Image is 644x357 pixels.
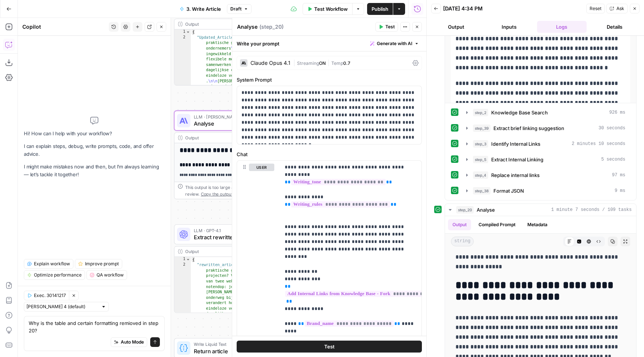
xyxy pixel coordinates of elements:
[606,4,628,13] button: Ask
[473,140,488,148] span: step_3
[97,272,124,278] span: QA workflow
[227,4,252,14] button: Draft
[484,21,534,33] button: Inputs
[491,109,548,116] span: Knowledge Base Search
[431,21,481,33] button: Output
[445,204,636,216] button: 1 minute 7 seconds / 109 tasks
[121,339,144,345] span: Auto Mode
[367,39,422,48] button: Generate with AI
[537,21,587,33] button: Logs
[86,270,127,280] button: QA workflow
[601,156,625,163] span: 5 seconds
[201,191,233,196] span: Copy the output
[491,171,540,179] span: Replace internal links
[174,29,191,35] div: 1
[293,59,297,66] span: |
[194,233,279,241] span: Extract rewritten article
[34,260,70,267] span: Explain workflow
[185,135,291,141] div: Output
[473,171,488,179] span: step_4
[491,156,543,163] span: Extract Internal Linking
[491,140,540,148] span: Identify Internal Links
[473,124,490,132] span: step_39
[75,259,122,269] button: Improve prompt
[24,142,165,158] p: I can explain steps, debug, write prompts, code, and offer advice.
[111,337,147,347] button: Auto Mode
[326,59,331,66] span: |
[572,140,625,147] span: 2 minutes 10 seconds
[186,5,221,13] span: 3. Write Article
[24,270,85,280] button: Optimize performance
[34,292,66,299] span: Exec. 30141217
[314,5,348,13] span: Test Workflow
[493,187,524,195] span: Format JSON
[324,343,335,350] span: Test
[372,5,388,13] span: Publish
[194,341,278,348] span: Write Liquid Text
[24,259,73,269] button: Explain workflow
[448,219,471,230] button: Output
[319,60,326,66] span: ON
[24,163,165,178] p: I might make mistakes now and then, but I’m always learning — let’s tackle it together!
[590,21,640,33] button: Details
[331,60,343,66] span: Temp
[367,3,393,15] button: Publish
[462,122,630,134] button: 30 seconds
[375,22,398,32] button: Test
[186,257,190,262] span: Toggle code folding, rows 1 through 3
[473,109,488,116] span: step_2
[194,114,278,120] span: LLM · [PERSON_NAME] 4.1
[24,130,165,138] p: Hi! How can I help with your workflow?
[250,60,290,66] div: Claude Opus 4.1
[551,206,632,213] span: 1 minute 7 seconds / 109 tasks
[194,119,278,127] span: Analyse
[456,206,474,214] span: step_20
[34,272,82,278] span: Optimize performance
[473,187,490,195] span: step_38
[523,219,552,230] button: Metadata
[237,76,422,83] label: System Prompt
[175,3,225,15] button: 3. Write Article
[377,40,412,47] span: Generate with AI
[462,154,630,165] button: 5 seconds
[477,206,495,214] span: Analyse
[297,60,319,66] span: Streaming
[599,125,625,132] span: 30 seconds
[230,6,241,12] span: Draft
[615,187,625,194] span: 9 ms
[259,23,284,31] span: ( step_20 )
[493,124,564,132] span: Extract brief linking suggestion
[451,237,474,246] span: string
[474,219,520,230] button: Compiled Prompt
[616,5,624,12] span: Ask
[385,23,395,30] span: Test
[473,156,488,163] span: step_5
[26,303,98,310] input: Claude Sonnet 4 (default)
[174,257,191,262] div: 1
[249,164,274,171] button: user
[185,21,291,28] div: Output
[462,169,630,181] button: 97 ms
[462,107,630,119] button: 926 ms
[303,3,352,15] button: Test Workflow
[232,36,426,51] div: Write your prompt
[85,260,119,267] span: Improve prompt
[186,29,190,35] span: Toggle code folding, rows 1 through 3
[185,248,291,255] div: Output
[24,291,69,300] button: Exec. 30141217
[29,319,160,334] textarea: Why is the table and certain formatting remioved in step 20?
[590,5,602,12] span: Reset
[237,23,258,31] textarea: Analyse
[185,184,300,197] div: This output is too large & has been abbreviated for review. to view the full content.
[462,138,630,150] button: 2 minutes 10 seconds
[237,341,422,353] button: Test
[22,23,107,31] div: Copilot
[237,151,422,158] label: Chat
[194,347,278,355] span: Return article
[609,109,625,116] span: 926 ms
[586,4,605,13] button: Reset
[194,227,279,234] span: LLM · GPT-4.1
[343,60,350,66] span: 0.7
[462,185,630,197] button: 9 ms
[612,172,625,178] span: 97 ms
